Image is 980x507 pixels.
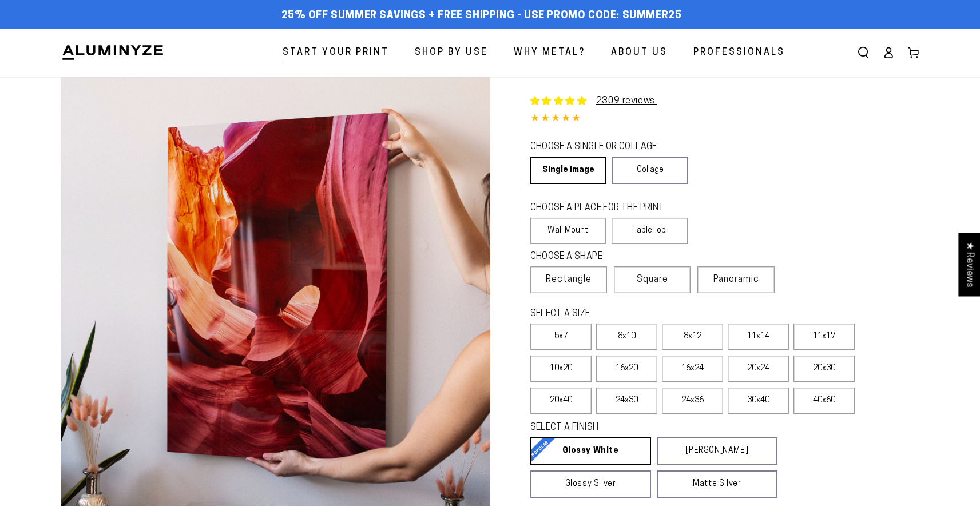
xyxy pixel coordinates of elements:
[612,157,688,184] a: Collage
[596,97,657,106] a: 2309 reviews.
[546,273,592,286] span: Rectangle
[602,38,676,68] a: About Us
[662,356,723,382] label: 16x24
[685,38,793,68] a: Professionals
[406,38,497,68] a: Shop By Use
[283,45,389,61] span: Start Your Print
[693,45,785,61] span: Professionals
[530,111,919,127] div: 4.85 out of 5.0 stars
[415,45,488,61] span: Shop By Use
[274,38,398,68] a: Start Your Print
[530,421,750,434] legend: SELECT A FINISH
[657,437,777,465] a: [PERSON_NAME]
[530,141,678,154] legend: CHOOSE A SINGLE OR COLLAGE
[958,233,980,296] div: Click to open Judge.me floating reviews tab
[514,45,585,61] span: Why Metal?
[728,356,789,382] label: 20x24
[281,10,682,22] span: 25% off Summer Savings + Free Shipping - Use Promo Code: SUMMER25
[728,324,789,350] label: 11x14
[530,202,677,215] legend: CHOOSE A PLACE FOR THE PRINT
[611,45,668,61] span: About Us
[728,388,789,414] label: 30x40
[530,437,651,465] a: Glossy White
[530,356,592,382] label: 10x20
[637,273,668,286] span: Square
[612,218,688,244] label: Table Top
[530,324,592,350] label: 5x7
[530,470,651,498] a: Glossy Silver
[530,388,592,414] label: 20x40
[596,356,657,382] label: 16x20
[596,388,657,414] label: 24x30
[662,388,723,414] label: 24x36
[793,388,855,414] label: 40x60
[851,40,876,65] summary: Search our site
[530,157,606,184] a: Single Image
[662,324,723,350] label: 8x12
[530,308,759,321] legend: SELECT A SIZE
[505,38,594,68] a: Why Metal?
[657,470,777,498] a: Matte Silver
[793,356,855,382] label: 20x30
[596,324,657,350] label: 8x10
[530,218,606,244] label: Wall Mount
[61,44,164,61] img: Aluminyze
[530,250,679,264] legend: CHOOSE A SHAPE
[713,275,759,284] span: Panoramic
[793,324,855,350] label: 11x17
